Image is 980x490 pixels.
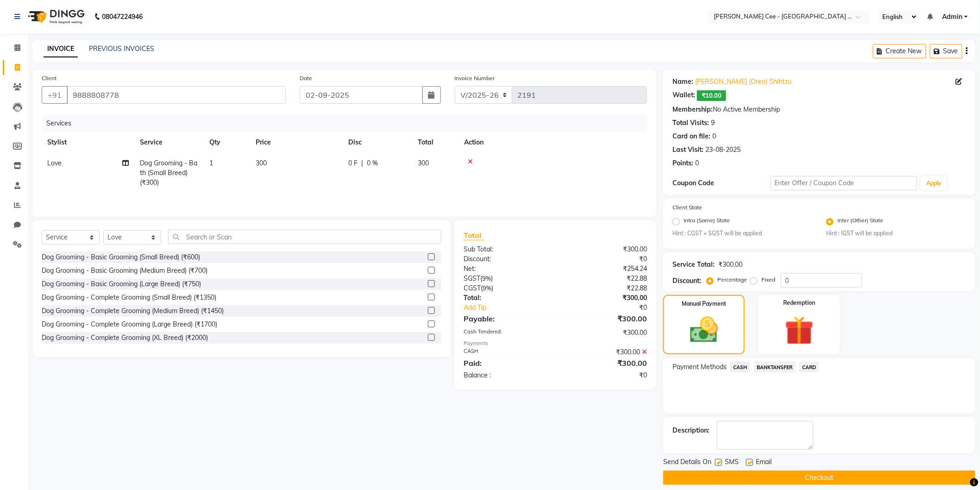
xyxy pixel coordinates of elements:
input: Search or Scan [168,230,441,244]
small: Hint : CGST + SGST will be applied [672,229,812,238]
div: Dog Grooming - Basic Grooming (Medium Breed) (₹700) [42,266,207,276]
div: Wallet: [672,90,695,101]
div: CASH [457,347,555,357]
span: Send Details On [663,457,711,469]
div: Total Visits: [672,118,709,128]
th: Total [412,132,459,153]
span: 300 [256,159,267,167]
button: +91 [42,86,68,104]
div: Dog Grooming - Basic Grooming (Large Breed) (₹750) [42,279,201,289]
span: SMS [725,457,739,469]
small: Hint : IGST will be applied [826,229,966,238]
div: Dog Grooming - Complete Grooming (Large Breed) (₹1700) [42,320,217,329]
span: CGST [464,284,481,292]
th: Qty [204,132,250,153]
div: Points: [672,158,693,168]
label: Fixed [761,276,775,284]
label: Intra (Same) State [684,216,730,227]
span: CARD [799,362,819,372]
div: Name: [672,77,693,87]
img: _cash.svg [681,314,727,346]
div: Description: [672,426,710,435]
span: 9% [483,284,491,292]
div: ₹254.24 [555,264,654,274]
input: Search by Name/Mobile/Email/Code [67,86,286,104]
div: ₹300.00 [718,260,742,270]
div: ₹300.00 [555,358,654,369]
span: 9% [482,275,491,282]
div: Dog Grooming - Basic Grooming (Small Breed) (₹600) [42,252,200,262]
div: ₹300.00 [555,245,654,254]
a: [PERSON_NAME] (Oreo) Shihtzu [695,77,792,87]
span: Email [756,457,772,469]
button: Save [930,44,962,58]
div: ₹0 [555,254,654,264]
div: Services [43,115,654,132]
button: Checkout [663,471,975,485]
div: Card on file: [672,132,710,141]
div: Dog Grooming - Complete Grooming (XL Breed) (₹2000) [42,333,208,343]
div: Coupon Code [672,178,770,188]
div: Membership: [672,105,713,114]
label: Client [42,74,57,82]
label: Redemption [784,299,816,307]
div: ₹22.88 [555,283,654,293]
div: Payments [464,339,647,347]
b: 08047224946 [102,4,143,30]
div: ( ) [457,283,555,293]
div: 0 [695,158,699,168]
div: Discount: [672,276,701,286]
div: No Active Membership [672,105,966,114]
div: Payable: [457,313,555,324]
div: ₹300.00 [555,347,654,357]
span: 1 [209,159,213,167]
div: ( ) [457,274,555,283]
div: 0 [712,132,716,141]
label: Percentage [717,276,747,284]
span: Dog Grooming - Bath (Small Breed) (₹300) [140,159,197,187]
input: Enter Offer / Coupon Code [771,176,917,190]
a: PREVIOUS INVOICES [89,44,154,53]
span: ₹10.00 [697,90,726,101]
div: ₹300.00 [555,313,654,324]
label: Manual Payment [682,300,726,308]
span: BANKTANSFER [754,362,796,372]
span: Payment Methods [672,362,727,372]
a: Add Tip [457,303,572,313]
span: Love [47,159,62,167]
div: Service Total: [672,260,715,270]
div: 23-08-2025 [705,145,741,155]
div: Balance : [457,371,555,380]
label: Invoice Number [455,74,495,82]
span: 300 [418,159,429,167]
th: Disc [343,132,412,153]
div: Sub Total: [457,245,555,254]
div: Net: [457,264,555,274]
div: Dog Grooming - Complete Grooming (Small Breed) (₹1350) [42,293,216,302]
label: Client State [672,203,702,212]
div: Cash Tendered: [457,328,555,338]
th: Price [250,132,343,153]
span: 0 F [348,158,358,168]
div: ₹22.88 [555,274,654,283]
span: CASH [730,362,750,372]
img: _gift.svg [776,313,823,349]
div: ₹300.00 [555,293,654,303]
div: Total: [457,293,555,303]
span: Total [464,231,485,240]
div: Paid: [457,358,555,369]
span: | [361,158,363,168]
div: ₹0 [555,371,654,380]
span: 0 % [367,158,378,168]
th: Service [134,132,204,153]
label: Date [300,74,312,82]
img: logo [24,4,87,30]
div: 9 [711,118,715,128]
span: Admin [942,12,962,22]
div: Discount: [457,254,555,264]
span: SGST [464,274,480,283]
div: ₹300.00 [555,328,654,338]
div: ₹0 [572,303,654,313]
div: Last Visit: [672,145,704,155]
label: Inter (Other) State [837,216,883,227]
